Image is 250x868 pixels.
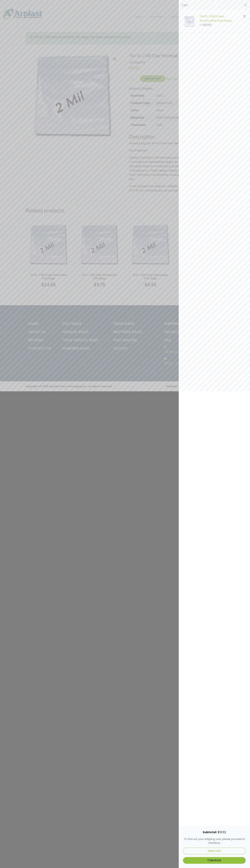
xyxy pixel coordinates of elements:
img: 10x13, 2 Mil Clear Reclosable Poly Bags [183,16,195,28]
bdi: 51.62 [203,23,212,27]
span: $ [203,23,205,27]
p: To find out your shipping cost, please proceed to checkout. [183,837,246,845]
a: View cart [183,848,246,854]
a: 10x13, 2 Mil Clear Reclosable Poly Bags [200,14,232,23]
span: 1 × [200,23,212,27]
a: Checkout [183,857,246,864]
strong: Subtotal: [203,830,217,834]
span: $ [218,830,219,834]
bdi: 51.62 [218,830,226,834]
button: Close [243,2,249,8]
span: Cart [182,3,188,7]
